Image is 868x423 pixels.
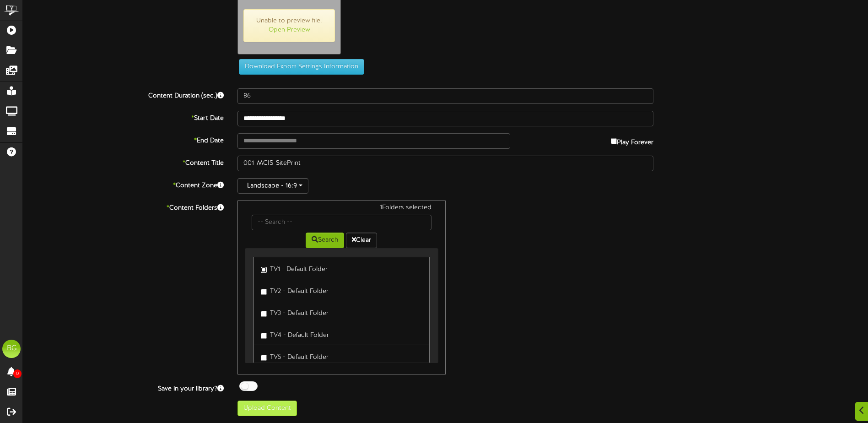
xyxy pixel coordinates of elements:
[16,111,231,123] label: Start Date
[16,178,231,190] label: Content Zone
[237,156,653,171] input: Title of this Content
[16,201,231,213] label: Content Folders
[16,88,231,101] label: Content Duration (sec.)
[261,267,267,273] input: TV1 - Default Folder
[261,262,328,274] label: TV1 - Default Folder
[239,59,364,75] button: Download Export Settings Information
[261,333,267,339] input: TV4 - Default Folder
[237,178,308,194] button: Landscape - 16:9
[261,289,267,295] input: TV2 - Default Folder
[261,328,329,340] label: TV4 - Default Folder
[16,381,231,394] label: Save in your library?
[245,203,438,215] div: 1 Folders selected
[261,284,329,296] label: TV2 - Default Folder
[306,233,344,248] button: Search
[243,9,335,42] span: Unable to preview file.
[16,133,231,146] label: End Date
[611,133,653,147] label: Play Forever
[261,350,329,362] label: TV5 - Default Folder
[252,215,431,230] input: -- Search --
[234,63,364,70] a: Download Export Settings Information
[611,138,617,144] input: Play Forever
[346,233,377,248] button: Clear
[237,401,297,416] button: Upload Content
[261,311,267,317] input: TV3 - Default Folder
[2,340,21,358] div: BG
[13,369,22,378] span: 0
[261,355,267,361] input: TV5 - Default Folder
[269,27,310,33] a: Open Preview
[16,156,231,168] label: Content Title
[261,306,329,318] label: TV3 - Default Folder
